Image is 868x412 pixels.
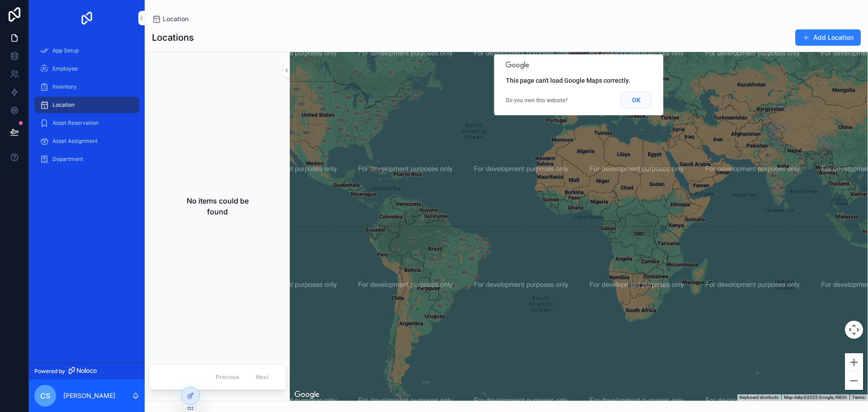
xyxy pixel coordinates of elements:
[845,372,863,390] button: Zoom out
[52,65,78,72] span: Employee
[34,368,65,375] span: Powered by
[52,119,99,127] span: Asset Reservation
[34,97,139,113] a: Location
[34,115,139,131] a: Asset Reservation
[506,77,630,84] span: This page can't load Google Maps correctly.
[852,395,865,400] a: Terms (opens in new tab)
[845,353,863,371] button: Zoom in
[152,31,194,44] h1: Locations
[292,389,322,401] a: Open this area in Google Maps (opens a new window)
[506,97,568,104] a: Do you own this website?
[52,47,79,54] span: App Setup
[152,14,189,24] a: Location
[52,83,77,90] span: Inventory
[621,92,652,108] button: OK
[292,389,322,401] img: Google
[40,390,50,401] span: CS
[29,36,145,179] div: scrollable content
[52,101,75,109] span: Location
[34,151,139,167] a: Department
[740,394,778,401] button: Keyboard shortcuts
[34,133,139,149] a: Asset Assignment
[178,195,257,217] h2: No items could be found
[80,11,94,25] img: App logo
[34,79,139,95] a: Inventory
[845,321,863,339] button: Map camera controls
[163,14,189,24] span: Location
[63,391,115,400] p: [PERSON_NAME]
[52,137,98,145] span: Asset Assignment
[34,43,139,59] a: App Setup
[52,156,83,163] span: Department
[29,363,145,379] a: Powered by
[784,395,847,400] span: Map data ©2025 Google, INEGI
[34,61,139,77] a: Employee
[795,29,861,46] button: Add Location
